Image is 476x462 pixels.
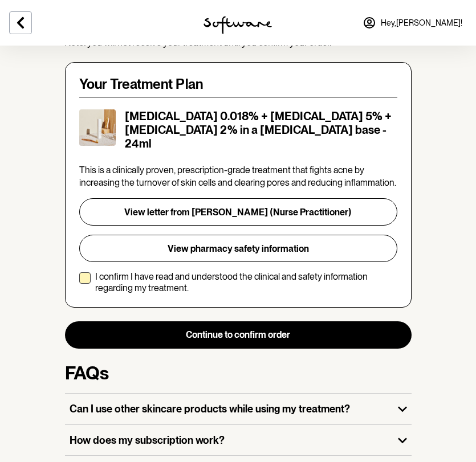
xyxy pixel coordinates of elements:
p: I confirm I have read and understood the clinical and safety information regarding my treatment. [95,271,397,293]
button: View pharmacy safety information [79,235,397,262]
h3: How does my subscription work? [70,434,389,447]
button: How does my subscription work? [65,425,412,456]
span: This is a clinically proven, prescription-grade treatment that fights acne by increasing the turn... [79,165,396,188]
img: ckrj6wta500023h5xcy0pra31.jpg [79,109,116,146]
button: Continue to confirm order [65,321,412,349]
h3: Can I use other skincare products while using my treatment? [70,403,389,415]
span: Hey, [PERSON_NAME] ! [381,18,462,28]
img: software logo [204,16,272,34]
h4: Your Treatment Plan [79,76,397,93]
button: Can I use other skincare products while using my treatment? [65,394,412,424]
h3: FAQs [65,362,412,384]
h5: [MEDICAL_DATA] 0.018% + [MEDICAL_DATA] 5% + [MEDICAL_DATA] 2% in a [MEDICAL_DATA] base - 24ml [125,109,397,150]
button: View letter from [PERSON_NAME] (Nurse Practitioner) [79,198,397,226]
a: Hey,[PERSON_NAME]! [356,9,469,36]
